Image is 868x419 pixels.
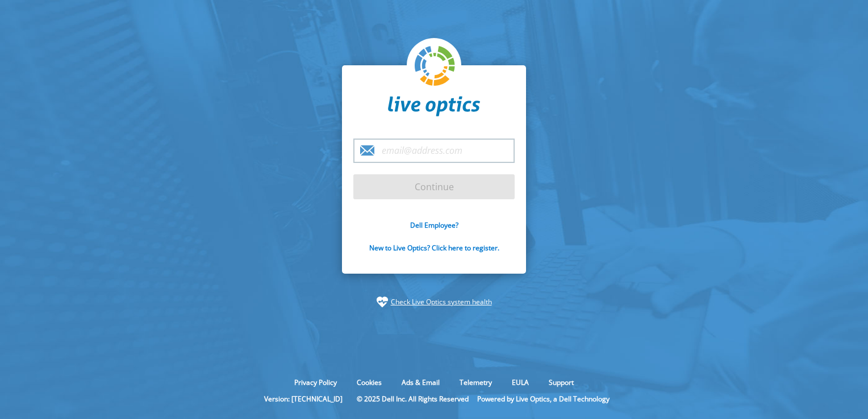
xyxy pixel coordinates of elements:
img: status-check-icon.svg [377,296,388,308]
a: Check Live Optics system health [391,296,492,308]
input: email@address.com [353,139,515,163]
a: EULA [503,378,537,387]
a: New to Live Optics? Click here to register. [369,243,499,253]
li: Powered by Live Optics, a Dell Technology [477,394,610,404]
a: Cookies [348,378,390,387]
a: Privacy Policy [286,378,345,387]
a: Ads & Email [393,378,448,387]
img: liveoptics-word.svg [388,96,480,116]
a: Support [540,378,582,387]
li: Version: [TECHNICAL_ID] [258,394,348,404]
a: Telemetry [451,378,500,387]
img: liveoptics-logo.svg [415,46,456,87]
li: © 2025 Dell Inc. All Rights Reserved [351,394,474,404]
a: Dell Employee? [410,220,458,230]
